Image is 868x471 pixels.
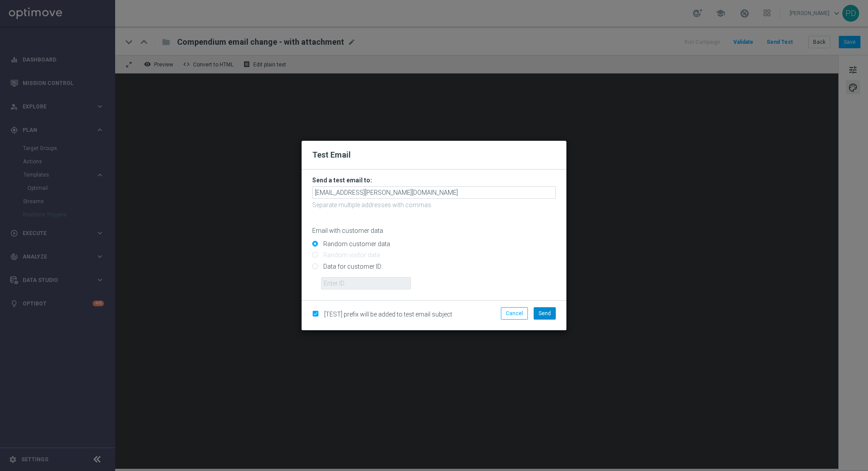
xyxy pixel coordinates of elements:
span: [TEST] prefix will be added to test email subject [324,311,452,318]
label: Random customer data [321,240,390,248]
p: Separate multiple addresses with commas [312,201,556,209]
button: Send [534,307,556,320]
h2: Test Email [312,150,556,160]
h3: Send a test email to: [312,176,556,184]
p: Email with customer data [312,227,556,235]
input: Enter ID [321,277,411,290]
button: Cancel [501,307,528,320]
span: Send [539,310,551,317]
